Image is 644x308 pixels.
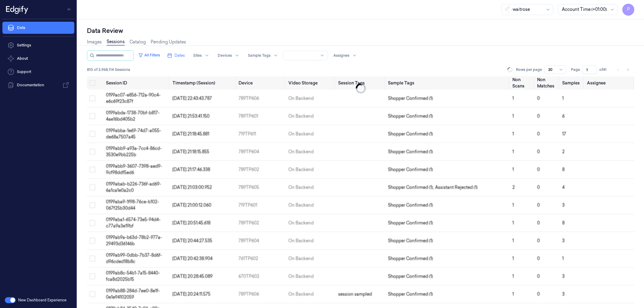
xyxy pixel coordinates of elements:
span: 0 [537,256,540,261]
div: 789TP606 [239,95,284,102]
span: Shopper Confirmed (1) [388,149,433,155]
div: 789TP606 [239,291,284,297]
span: Shopper Confirmed (1) [388,95,433,102]
span: 810 of 3,968,114 Sessions [87,67,130,72]
button: Select row [89,256,95,262]
a: Images [87,39,102,45]
th: Timestamp (Session) [170,76,236,90]
span: 1 [512,291,514,297]
th: Non Scans [510,76,535,90]
span: 1 [512,113,514,119]
th: Video Storage [286,76,336,90]
span: 0 [537,291,540,297]
a: Settings [2,39,74,51]
a: Documentation [2,79,74,91]
span: [DATE] 22:43:43.787 [172,96,212,101]
div: On Backend [288,220,314,226]
span: Shopper Confirmed (1) [388,113,433,119]
a: Support [2,66,74,78]
span: Shopper Confirmed (1) [388,167,433,173]
span: 0199ab88-284d-7ee0-8e1f-0e1e94102059 [106,288,160,300]
span: Shopper Confirmed (1) [388,202,433,208]
th: Sample Tags [386,76,510,90]
button: Select row [89,131,95,137]
a: Catalog [130,39,146,45]
span: 1 [512,256,514,261]
div: 719TP611 [239,131,284,137]
span: 0 [537,274,540,279]
span: 0 [537,238,540,243]
span: 0199ab9a-b63d-78b2-977a-29493d36146b [106,235,162,246]
div: 789TP602 [239,167,284,173]
span: 17 [562,131,566,137]
span: 3 [562,238,565,243]
span: 0 [537,96,540,101]
div: On Backend [288,167,314,173]
span: 1 [562,256,564,261]
div: 789TP604 [239,149,284,155]
span: 3 [562,291,565,297]
button: Select row [89,238,95,244]
span: Assistant Rejected (1) [435,184,478,191]
span: 0199ac07-e856-712a-90c4-e6c69f23c87f [106,92,161,104]
a: Sessions [107,39,125,46]
button: Select row [89,202,95,208]
button: Select row [89,95,95,101]
span: [DATE] 20:42:38.904 [172,256,213,261]
p: Rows per page [516,67,542,72]
th: Samples [560,76,585,90]
span: Shopper Confirmed (1) , [388,184,435,191]
div: On Backend [288,256,314,262]
span: 0 [537,113,540,119]
span: 8 [562,167,565,172]
span: 0 [537,131,540,137]
button: Select row [89,167,95,173]
button: Select all [89,80,95,86]
button: Select row [89,273,95,279]
span: 1 [512,238,514,243]
a: Pending Updates [151,39,186,45]
div: On Backend [288,149,314,155]
nav: pagination [614,65,632,74]
span: 0 [537,167,540,172]
div: 670TP602 [239,273,284,280]
span: [DATE] 21:18:15.855 [172,149,209,154]
span: 0 [537,185,540,190]
div: On Backend [288,291,314,297]
button: About [2,52,74,65]
span: 1 [562,96,564,101]
span: [DATE] 21:18:45.881 [172,131,209,137]
span: 0 [537,202,540,208]
span: [DATE] 21:00:12.060 [172,202,211,208]
button: Dates [165,51,187,60]
span: 0199aba1-6574-73e5-94d4-c77a9a3e19bf [106,217,161,229]
span: 0199abb9-a93a-7cc4-86cd-3530e9bb225b [106,146,162,157]
div: On Backend [288,202,314,208]
div: On Backend [288,95,314,102]
button: Go to next page [623,65,632,74]
div: 789TP601 [239,113,284,119]
th: Session Tags [336,76,386,90]
div: 719TP601 [239,202,284,208]
button: Toggle Navigation [65,5,74,14]
button: P [622,4,634,16]
button: All Filters [136,50,162,60]
th: Assignee [585,76,634,90]
div: On Backend [288,273,314,280]
button: Select row [89,220,95,226]
span: Shopper Confirmed (1) [388,256,433,262]
span: 8 [562,220,565,226]
span: 2 [562,149,565,154]
button: Select row [89,113,95,119]
span: 6 [562,113,565,119]
div: On Backend [288,184,314,191]
div: On Backend [288,131,314,137]
span: 0 [537,220,540,226]
span: Shopper Confirmed (1) [388,291,433,297]
span: 0199abb9-3607-7398-aed9-9cf98ddf5ed6 [106,164,162,175]
span: 4 [562,185,565,190]
span: 1 [512,220,514,226]
span: 2 [512,185,515,190]
span: 0199ab8c-54b1-7a15-8440-fca8d2025b15 [106,270,160,282]
button: Select row [89,291,95,297]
